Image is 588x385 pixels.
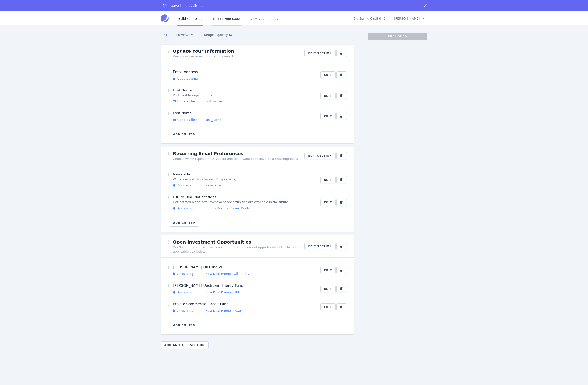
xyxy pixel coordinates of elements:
[320,303,336,311] button: Edit
[304,50,336,57] button: Edit section
[170,322,200,329] button: Add an item
[206,272,250,276] div: New Deal Promo - Oil Fund VI
[170,131,200,138] button: Add an item
[161,29,354,41] nav: Tabs
[177,272,206,276] div: Adds a tag
[177,76,206,81] div: Updates email
[320,71,336,79] button: Edit
[320,285,336,292] button: Edit
[177,99,206,104] div: Updates field
[173,157,298,161] div: Choose which types emails you do and don't want to receive on a recurring basis
[173,111,315,116] div: Last Name
[173,150,243,157] div: Recurring Email Preferences
[177,290,206,294] div: Adds a tag
[206,206,250,210] div: z_prefs Receive Future Deals
[177,183,206,188] div: Adds a tag
[171,4,205,8] p: Saved and published!
[320,199,336,206] button: Edit
[391,15,427,22] button: [PERSON_NAME]
[173,69,315,75] div: Email Address
[200,29,233,41] a: Examples gallery
[173,177,315,181] div: Weekly newsletter (Passive Perspectives)
[173,301,315,307] div: Private Commercial Credit Fund
[173,265,315,270] div: [PERSON_NAME] Oil Fund VI
[206,99,222,104] div: first_name
[177,308,206,313] div: Adds a tag
[173,172,315,177] div: Newsletter
[173,48,234,54] div: Update Your Information
[320,267,336,274] button: Edit
[177,118,206,122] div: Updates field
[173,245,301,254] div: Don't want to receive emails about current investment opportunities? Uncheck the applicable box b...
[173,93,315,97] div: Preferred first/given name
[206,118,221,122] div: last_name
[173,200,315,204] div: Get notified when new investment opportunities are available in the future
[173,54,234,59] div: Keep your personal information current
[212,11,241,26] a: Link to your page
[421,2,429,10] button: Dismiss
[206,290,240,294] div: New Deal Promo - UEF
[161,29,168,41] a: Edit
[304,243,336,250] button: Edit section
[173,195,315,200] div: Future Deal Notifications
[161,341,209,349] button: Add another section
[320,176,336,183] button: Edit
[177,11,204,26] a: Build your page
[250,11,279,26] a: View your metrics
[304,152,336,159] button: Edit section
[206,308,242,313] div: New Deal Promo - PCCF
[175,29,194,41] a: Preview
[351,15,389,22] button: Big Spring Capital
[173,88,315,93] div: First Name
[320,113,336,120] button: Edit
[206,183,222,188] div: Newsletter
[177,206,206,210] div: Adds a tag
[368,33,427,40] button: Published
[173,283,315,288] div: [PERSON_NAME] Upstream Energy Fund
[320,92,336,99] button: Edit
[170,219,200,227] button: Add an item
[173,239,251,245] div: Open Investment Opportunities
